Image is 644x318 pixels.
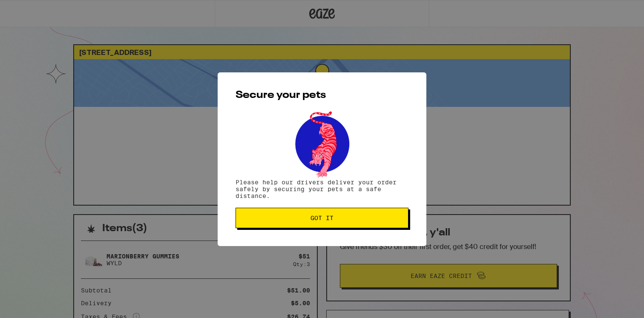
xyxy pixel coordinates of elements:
[236,208,408,228] button: Got it
[236,90,408,100] h2: Secure your pets
[310,215,333,221] span: Got it
[5,6,61,13] span: Hi. Need any help?
[236,179,408,199] p: Please help our drivers deliver your order safely by securing your pets at a safe distance.
[287,109,357,179] img: pets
